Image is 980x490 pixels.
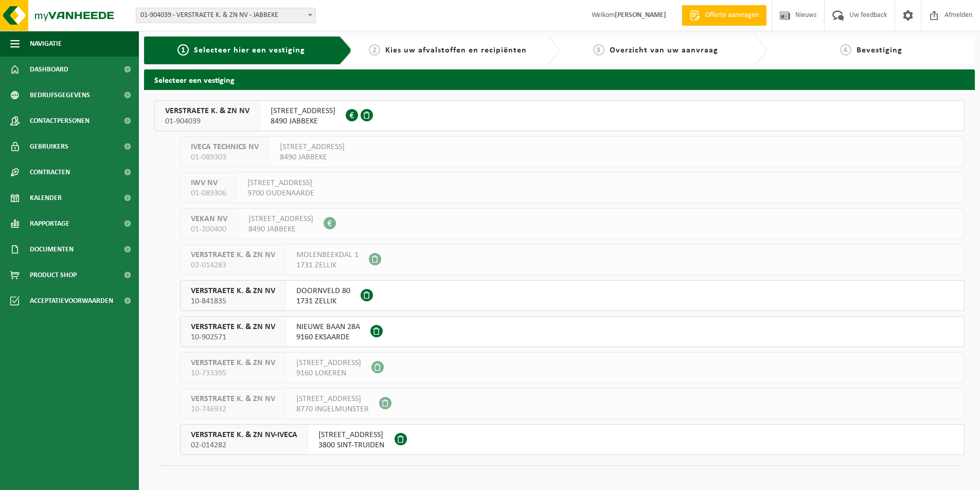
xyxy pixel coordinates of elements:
span: Overzicht van uw aanvraag [610,46,718,55]
span: VERSTRAETE K. & ZN NV [191,394,275,404]
span: 1 [177,44,189,56]
span: 01-904039 - VERSTRAETE K. & ZN NV - JABBEKE [136,8,316,23]
span: 01-089306 [191,188,226,198]
span: [STREET_ADDRESS] [296,394,369,404]
span: Selecteer hier een vestiging [194,46,305,55]
span: 10-841835 [191,296,275,306]
span: 02-014282 [191,440,297,450]
span: Acceptatievoorwaarden [30,288,113,314]
span: 9160 LOKEREN [296,368,361,378]
span: Kies uw afvalstoffen en recipiënten [385,46,527,55]
button: VERSTRAETE K. & ZN NV 01-904039 [STREET_ADDRESS]8490 JABBEKE [154,100,965,131]
span: Navigatie [30,31,62,57]
span: Contracten [30,159,70,185]
button: VERSTRAETE K. & ZN NV 10-841835 DOORNVELD 801731 ZELLIK [180,280,965,311]
span: Bevestiging [857,46,902,55]
span: 1731 ZELLIK [296,296,350,306]
span: 10-733395 [191,368,275,378]
span: 3800 SINT-TRUIDEN [318,440,384,450]
span: Dashboard [30,57,68,82]
span: IWV NV [191,178,226,188]
span: [STREET_ADDRESS] [280,142,345,152]
span: 3 [593,44,604,56]
span: 01-904039 [165,116,250,126]
span: MOLENBEEKDAL 1 [296,250,359,260]
span: 01-904039 - VERSTRAETE K. & ZN NV - JABBEKE [136,8,315,23]
span: 01-200400 [191,224,227,234]
span: [STREET_ADDRESS] [247,178,314,188]
span: 8770 INGELMUNSTER [296,404,369,414]
span: [STREET_ADDRESS] [248,214,313,224]
span: VERSTRAETE K. & ZN NV [191,286,275,296]
span: [STREET_ADDRESS] [296,358,361,368]
span: Product Shop [30,262,77,288]
span: Bedrijfsgegevens [30,82,90,108]
span: NIEUWE BAAN 28A [296,322,360,332]
span: 01-089303 [191,152,259,162]
span: 02-014283 [191,260,275,270]
span: [STREET_ADDRESS] [271,106,335,116]
span: Rapportage [30,211,69,237]
span: 10-746932 [191,404,275,414]
span: 9160 EKSAARDE [296,332,360,342]
span: VERSTRAETE K. & ZN NV [165,106,250,116]
span: DOORNVELD 80 [296,286,350,296]
span: VERSTRAETE K. & ZN NV-IVECA [191,430,297,440]
span: 2 [369,44,380,56]
span: 8490 JABBEKE [280,152,345,162]
span: VERSTRAETE K. & ZN NV [191,250,275,260]
span: VERSTRAETE K. & ZN NV [191,358,275,368]
span: [STREET_ADDRESS] [318,430,384,440]
span: 8490 JABBEKE [271,116,335,126]
span: IVECA TECHNICS NV [191,142,259,152]
button: VERSTRAETE K. & ZN NV 10-902571 NIEUWE BAAN 28A9160 EKSAARDE [180,316,965,347]
span: VEKAN NV [191,214,227,224]
h2: Selecteer een vestiging [144,69,975,89]
span: Contactpersonen [30,108,90,134]
span: Kalender [30,185,62,211]
span: 8490 JABBEKE [248,224,313,234]
strong: [PERSON_NAME] [615,11,666,19]
span: Documenten [30,237,74,262]
a: Offerte aanvragen [682,5,767,26]
span: Gebruikers [30,134,68,159]
span: VERSTRAETE K. & ZN NV [191,322,275,332]
span: 1731 ZELLIK [296,260,359,270]
span: 4 [840,44,851,56]
button: VERSTRAETE K. & ZN NV-IVECA 02-014282 [STREET_ADDRESS]3800 SINT-TRUIDEN [180,424,965,455]
span: 10-902571 [191,332,275,342]
span: Offerte aanvragen [703,10,761,21]
span: 9700 OUDENAARDE [247,188,314,198]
